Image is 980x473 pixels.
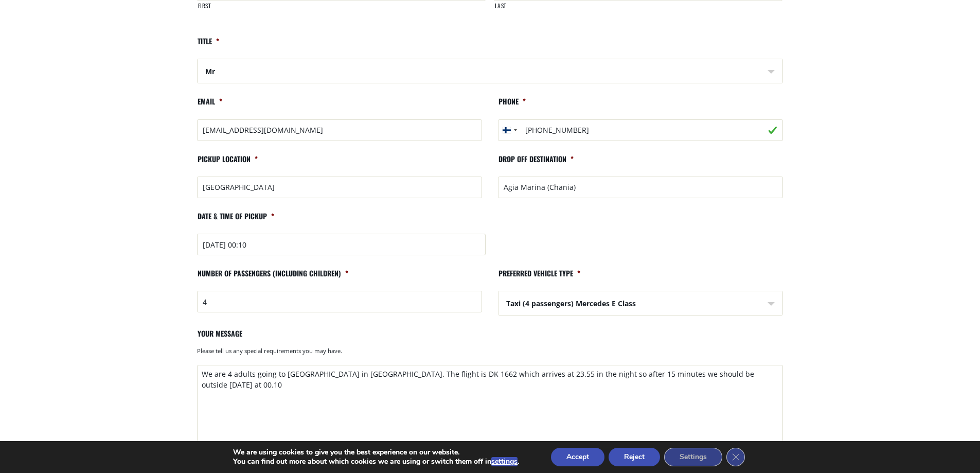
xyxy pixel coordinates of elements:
label: Drop off destination [498,154,574,172]
label: First [198,2,486,19]
label: Number of passengers (including children) [197,269,348,287]
button: Settings [664,448,722,466]
button: Close GDPR Cookie Banner [726,448,745,466]
label: Email [197,97,222,115]
span: Mr [198,59,782,84]
div: Please tell us any special requirements you may have. [197,347,783,360]
label: Pickup location [197,154,258,172]
label: Your message [197,329,242,347]
button: settings [491,457,518,466]
input: +358 41 2345678 [498,119,783,141]
p: We are using cookies to give you the best experience on our website. [233,448,519,457]
label: Phone [498,97,526,115]
button: Selected country [498,120,520,141]
span: Taxi (4 passengers) Mercedes E Class [498,291,782,316]
label: Title [197,37,219,55]
button: Accept [551,448,604,466]
label: Last [494,2,782,19]
button: Reject [609,448,660,466]
p: You can find out more about which cookies we are using or switch them off in . [233,457,519,466]
label: Preferred vehicle type [498,269,580,287]
label: Date & time of pickup [197,212,274,230]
